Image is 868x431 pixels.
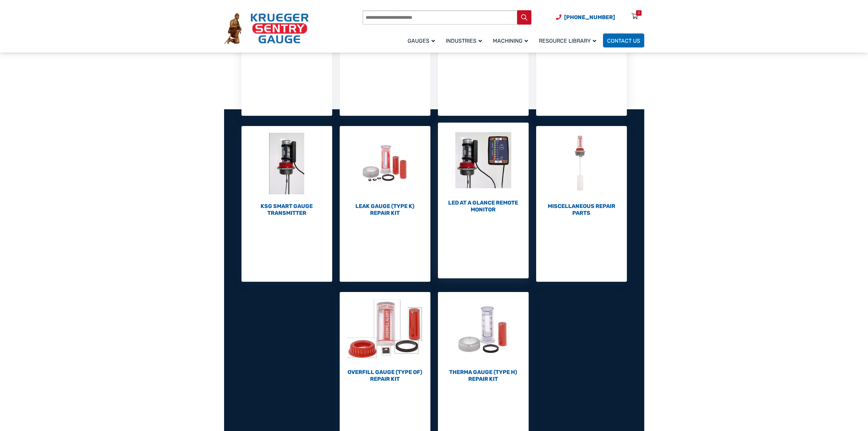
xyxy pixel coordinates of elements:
[241,126,332,217] a: Visit product category KSG Smart Gauge Transmitter
[438,369,529,383] h2: Therma Gauge (Type H) Repair Kit
[536,126,627,217] a: Visit product category Miscellaneous Repair Parts
[564,14,615,20] span: [PHONE_NUMBER]
[438,123,529,213] a: Visit product category LED At A Glance Remote Monitor
[438,292,529,367] img: Therma Gauge (Type H) Repair Kit
[340,203,430,217] h2: Leak Gauge (Type K) Repair Kit
[224,13,309,44] img: Krueger Sentry Gauge
[438,199,529,213] h2: LED At A Glance Remote Monitor
[536,203,627,217] h2: Miscellaneous Repair Parts
[340,369,430,383] h2: Overfill Gauge (Type OF) Repair Kit
[603,33,644,47] a: Contact Us
[241,203,332,217] h2: KSG Smart Gauge Transmitter
[241,126,332,201] img: KSG Smart Gauge Transmitter
[638,10,640,16] div: 0
[539,38,596,44] span: Resource Library
[489,32,535,48] a: Machining
[340,126,430,201] img: Leak Gauge (Type K) Repair Kit
[536,126,627,201] img: Miscellaneous Repair Parts
[442,32,489,48] a: Industries
[493,38,528,44] span: Machining
[607,38,640,44] span: Contact Us
[556,13,615,22] a: Phone Number (920) 434-8860
[438,292,529,383] a: Visit product category Therma Gauge (Type H) Repair Kit
[340,292,430,383] a: Visit product category Overfill Gauge (Type OF) Repair Kit
[408,38,435,44] span: Gauges
[340,126,430,217] a: Visit product category Leak Gauge (Type K) Repair Kit
[403,32,442,48] a: Gauges
[340,292,430,367] img: Overfill Gauge (Type OF) Repair Kit
[535,32,603,48] a: Resource Library
[438,123,529,198] img: LED At A Glance Remote Monitor
[446,38,482,44] span: Industries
